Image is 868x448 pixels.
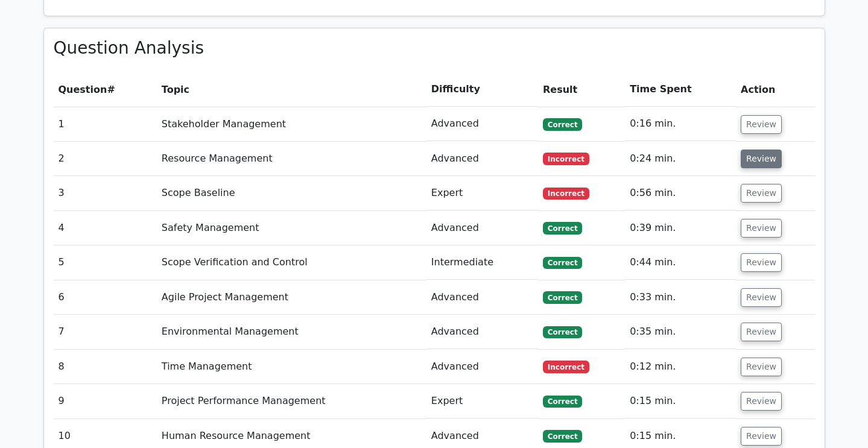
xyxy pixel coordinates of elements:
[543,396,582,408] span: Correct
[543,153,589,165] span: Incorrect
[157,176,426,210] td: Scope Baseline
[543,361,589,373] span: Incorrect
[54,315,157,349] td: 7
[741,115,782,134] button: Review
[543,222,582,234] span: Correct
[741,150,782,168] button: Review
[538,72,625,107] th: Result
[426,176,538,210] td: Expert
[625,211,736,245] td: 0:39 min.
[741,184,782,203] button: Review
[543,118,582,130] span: Correct
[543,291,582,303] span: Correct
[543,188,589,200] span: Incorrect
[426,280,538,315] td: Advanced
[543,257,582,269] span: Correct
[157,384,426,418] td: Project Performance Management
[625,72,736,107] th: Time Spent
[54,72,157,107] th: #
[59,84,107,95] span: Question
[426,315,538,349] td: Advanced
[543,430,582,442] span: Correct
[741,427,782,446] button: Review
[625,315,736,349] td: 0:35 min.
[426,384,538,418] td: Expert
[625,176,736,210] td: 0:56 min.
[157,211,426,245] td: Safety Management
[741,323,782,341] button: Review
[426,211,538,245] td: Advanced
[741,288,782,307] button: Review
[625,245,736,280] td: 0:44 min.
[741,358,782,376] button: Review
[157,350,426,384] td: Time Management
[426,107,538,141] td: Advanced
[157,72,426,107] th: Topic
[157,107,426,141] td: Stakeholder Management
[543,326,582,338] span: Correct
[426,245,538,280] td: Intermediate
[157,280,426,315] td: Agile Project Management
[54,280,157,315] td: 6
[54,384,157,418] td: 9
[625,107,736,141] td: 0:16 min.
[54,245,157,280] td: 5
[625,280,736,315] td: 0:33 min.
[741,392,782,411] button: Review
[426,142,538,176] td: Advanced
[54,142,157,176] td: 2
[54,38,815,58] h3: Question Analysis
[625,142,736,176] td: 0:24 min.
[157,142,426,176] td: Resource Management
[741,219,782,238] button: Review
[54,107,157,141] td: 1
[54,176,157,210] td: 3
[157,315,426,349] td: Environmental Management
[54,211,157,245] td: 4
[741,253,782,272] button: Review
[736,72,814,107] th: Action
[625,350,736,384] td: 0:12 min.
[157,245,426,280] td: Scope Verification and Control
[625,384,736,418] td: 0:15 min.
[426,350,538,384] td: Advanced
[54,350,157,384] td: 8
[426,72,538,107] th: Difficulty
